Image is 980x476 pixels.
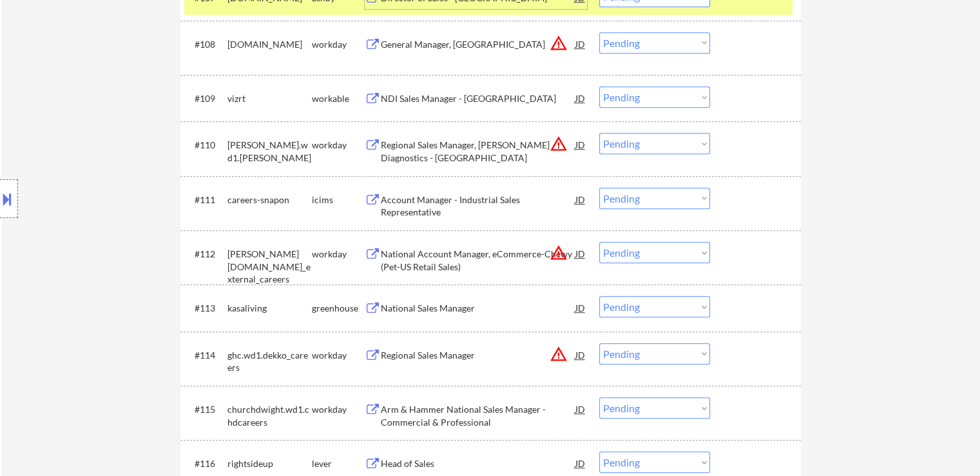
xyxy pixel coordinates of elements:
div: JD [574,133,587,156]
div: careers-snapon [227,193,312,206]
div: General Manager, [GEOGRAPHIC_DATA] [381,38,575,51]
div: icims [312,193,365,206]
div: lever [312,457,365,470]
div: kasaliving [227,302,312,315]
div: Head of Sales [381,457,575,470]
div: Regional Sales Manager [381,349,575,362]
div: vizrt [227,92,312,105]
div: National Account Manager, eCommerce-Chewy (Pet-US Retail Sales) [381,248,575,273]
div: [PERSON_NAME][DOMAIN_NAME]_external_careers [227,248,312,286]
div: JD [574,296,587,319]
div: greenhouse [312,302,365,315]
div: workable [312,92,365,105]
div: Account Manager - Industrial Sales Representative [381,193,575,219]
div: ghc.wd1.dekko_careers [227,349,312,374]
div: JD [574,451,587,475]
div: Arm & Hammer National Sales Manager - Commercial & Professional [381,403,575,428]
div: NDI Sales Manager - [GEOGRAPHIC_DATA] [381,92,575,105]
button: warning_amber [550,244,568,262]
div: workday [312,403,365,416]
button: warning_amber [550,135,568,153]
div: workday [312,349,365,362]
div: [PERSON_NAME].wd1.[PERSON_NAME] [227,139,312,164]
div: JD [574,32,587,55]
div: rightsideup [227,457,312,470]
div: [DOMAIN_NAME] [227,38,312,51]
button: warning_amber [550,345,568,363]
div: Regional Sales Manager, [PERSON_NAME] Diagnostics - [GEOGRAPHIC_DATA] [381,139,575,164]
div: #116 [195,457,217,470]
div: JD [574,188,587,211]
div: churchdwight.wd1.chdcareers [227,403,312,428]
div: workday [312,139,365,152]
button: warning_amber [550,34,568,52]
div: National Sales Manager [381,302,575,315]
div: #114 [195,349,217,362]
div: workday [312,38,365,51]
div: JD [574,397,587,421]
div: #115 [195,403,217,416]
div: JD [574,86,587,110]
div: JD [574,343,587,366]
div: JD [574,242,587,265]
div: #108 [195,38,217,51]
div: workday [312,248,365,261]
